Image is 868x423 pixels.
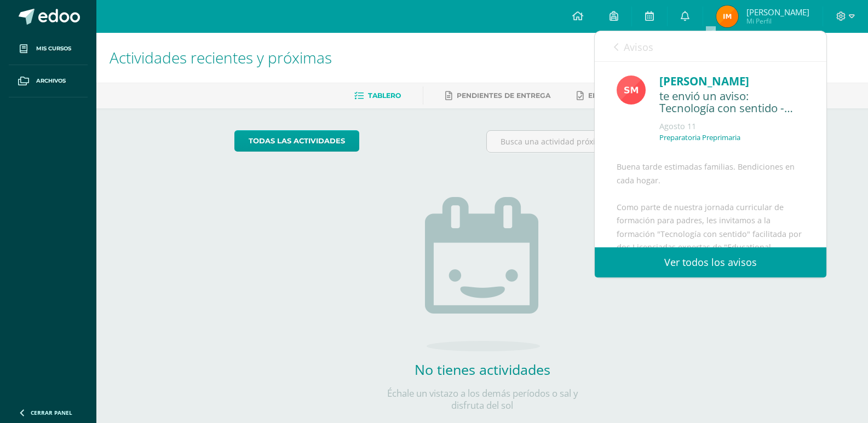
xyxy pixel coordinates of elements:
[659,73,804,90] div: [PERSON_NAME]
[659,121,804,132] div: Agosto 11
[373,360,592,379] h2: No tienes actividades
[368,91,401,100] span: Tablero
[9,33,88,65] a: Mis cursos
[31,409,72,416] span: Cerrar panel
[595,247,826,277] a: Ver todos los avisos
[747,40,752,52] span: 7
[487,131,729,152] input: Busca una actividad próxima aquí...
[36,77,66,85] span: Archivos
[659,133,740,142] p: Preparatoria Preprimaria
[617,76,646,105] img: a4c9654d905a1a01dc2161da199b9124.png
[445,87,550,105] a: Pendientes de entrega
[457,91,550,100] span: Pendientes de entrega
[746,16,809,26] span: Mi Perfil
[373,387,592,412] p: Échale un vistazo a los demás períodos o sal y disfruta del sol
[588,91,637,100] span: Entregadas
[234,130,359,152] a: todas las Actividades
[624,40,653,54] span: Avisos
[425,197,540,351] img: no_activities.png
[747,40,807,52] span: avisos sin leer
[659,90,804,115] div: te envió un aviso: Tecnología con sentido - Formación para padres
[746,7,809,18] span: [PERSON_NAME]
[354,87,401,105] a: Tablero
[577,87,637,105] a: Entregadas
[36,44,71,53] span: Mis cursos
[110,47,332,68] span: Actividades recientes y próximas
[716,5,738,27] img: 0589eea2ed537ab407ff43bb0f1c5baf.png
[9,65,88,97] a: Archivos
